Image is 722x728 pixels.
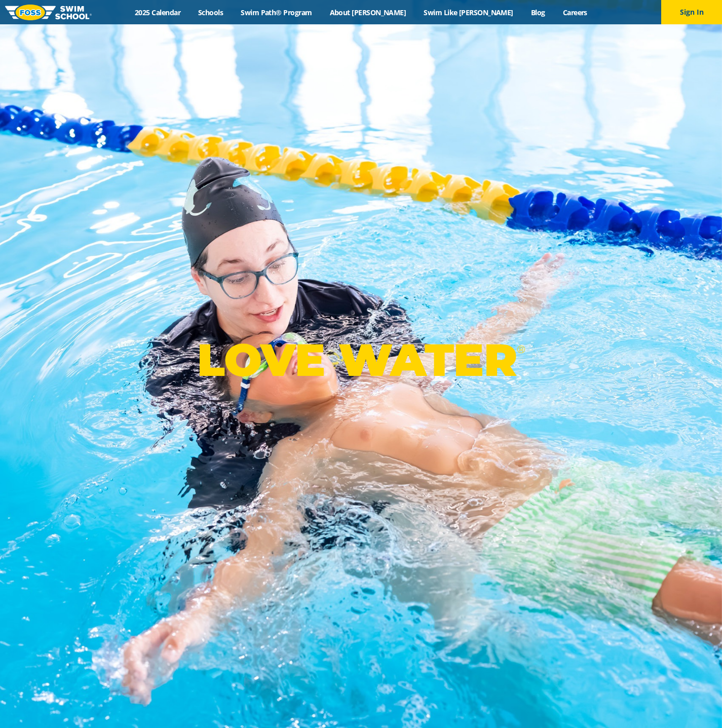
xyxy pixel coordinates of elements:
p: LOVE WATER [197,333,525,387]
a: About [PERSON_NAME] [321,8,415,17]
a: Blog [522,8,554,17]
a: Swim Like [PERSON_NAME] [415,8,522,17]
a: 2025 Calendar [126,8,189,17]
sup: ® [517,343,525,356]
a: Careers [554,8,596,17]
a: Schools [189,8,232,17]
img: FOSS Swim School Logo [5,5,92,20]
a: Swim Path® Program [232,8,321,17]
